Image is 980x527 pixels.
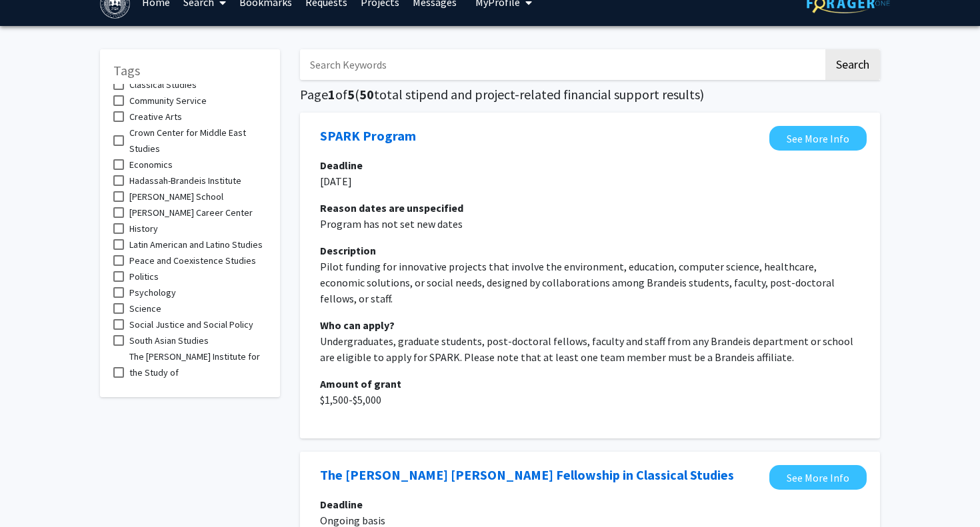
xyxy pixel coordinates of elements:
[320,173,860,189] p: [DATE]
[359,86,374,103] span: 50
[129,173,241,189] span: Hadassah-Brandeis Institute
[10,467,57,517] iframe: Chat
[129,205,253,221] span: [PERSON_NAME] Career Center
[129,300,161,316] span: Science
[769,126,867,151] a: Opens in a new tab
[320,216,860,232] p: Program has not set new dates
[320,392,860,408] p: $1,500-$5,000
[825,49,880,80] button: Search
[320,259,860,306] p: Pilot funding for innovative projects that involve the environment, education, computer science, ...
[320,377,401,390] b: Amount of grant
[113,63,267,79] h5: Tags
[129,93,207,109] span: Community Service
[300,87,880,103] h5: Page of ( total stipend and project-related financial support results)
[320,498,363,511] b: Deadline
[300,49,823,80] input: Search Keywords
[129,109,182,125] span: Creative Arts
[129,253,256,268] span: Peace and Coexistence Studies
[129,268,159,284] span: Politics
[347,86,355,103] span: 5
[129,77,197,93] span: Classical Studies
[320,465,734,485] a: Opens in a new tab
[129,157,173,173] span: Economics
[328,86,335,103] span: 1
[320,244,376,257] b: Description
[129,221,158,237] span: History
[320,159,363,172] b: Deadline
[769,465,867,490] a: Opens in a new tab
[129,125,267,157] span: Crown Center for Middle East Studies
[320,201,463,215] b: Reason dates are unspecified
[320,318,395,332] b: Who can apply?
[129,189,223,205] span: [PERSON_NAME] School
[129,316,253,332] span: Social Justice and Social Policy
[129,237,263,253] span: Latin American and Latino Studies
[320,126,416,146] a: Opens in a new tab
[129,332,209,348] span: South Asian Studies
[129,284,176,300] span: Psychology
[129,348,267,396] span: The [PERSON_NAME] Institute for the Study of [DEMOGRAPHIC_DATA]
[320,333,860,365] p: Undergraduates, graduate students, post-doctoral fellows, faculty and staff from any Brandeis dep...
